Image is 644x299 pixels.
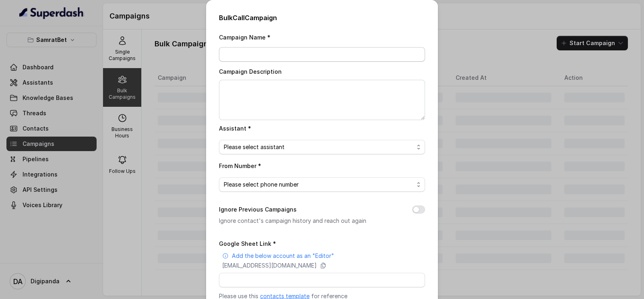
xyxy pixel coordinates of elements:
[224,142,414,152] span: Please select assistant
[219,140,425,154] button: Please select assistant
[232,252,334,260] p: Add the below account as an "Editor"
[219,216,399,226] p: Ignore contact's campaign history and reach out again
[219,125,251,132] label: Assistant *
[219,177,425,192] button: Please select phone number
[224,180,414,189] span: Please select phone number
[219,205,297,214] label: Ignore Previous Campaigns
[219,240,276,247] label: Google Sheet Link *
[222,262,317,270] p: [EMAIL_ADDRESS][DOMAIN_NAME]
[219,13,425,23] h2: Bulk Call Campaign
[219,34,270,41] label: Campaign Name *
[219,162,261,169] label: From Number *
[219,68,282,75] label: Campaign Description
